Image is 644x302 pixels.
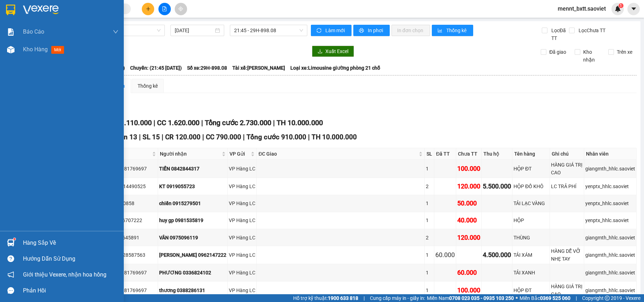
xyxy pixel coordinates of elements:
span: sync [317,28,323,34]
div: 1 [426,269,433,277]
span: notification [7,271,14,278]
div: Hướng dẫn sử dụng [23,254,118,264]
div: HỘP [514,216,549,224]
span: file-add [162,6,167,11]
div: HÀNG GIÁ TRỊ CAO [551,161,583,176]
div: kt 0373640858 [101,199,157,207]
div: 1 [426,216,433,224]
div: yenptx_hhlc.saoviet [585,182,635,190]
div: VP Hàng LC [229,165,255,173]
div: 1 [426,286,433,294]
span: ĐC Giao [259,150,417,158]
span: | [576,294,577,302]
span: Báo cáo [23,27,44,36]
div: thế anh 0981769697 [101,165,157,173]
div: 1 [426,199,433,207]
div: 40.000 [457,215,480,225]
div: TIẾN 0842844317 [159,165,226,173]
span: printer [359,28,365,34]
span: | [308,133,310,141]
span: Người nhận [160,150,220,158]
div: 50.000 [457,198,480,208]
div: giangmth_hhlc.saoviet [585,234,635,242]
div: 100.000 [457,285,480,295]
span: 21:45 - 29H-898.08 [234,25,303,36]
th: Tên hàng [512,148,550,160]
td: VP Hàng LC [228,212,257,229]
button: bar-chartThống kê [432,25,473,36]
div: giangmth_hhlc.saoviet [585,269,635,277]
span: Số xe: 29H-898.08 [187,64,227,72]
span: question-circle [7,255,14,262]
td: VP Hàng LC [228,229,257,246]
span: bar-chart [437,28,443,34]
span: Lọc Đã TT [549,27,569,42]
div: huy gp 0981535819 [159,216,226,224]
div: HỘP ĐT [514,286,549,294]
span: CC 790.000 [206,133,241,141]
div: GIANG 0828587563 [101,251,157,259]
div: yenptx_hhlc.saoviet [585,216,635,224]
span: ⚪️ [516,297,518,300]
div: NINH 0836707222 [101,216,157,224]
div: Hòa 0913645891 [101,234,157,242]
span: down [113,29,118,35]
span: | [364,294,365,302]
div: VP Hàng LC [229,269,255,277]
td: VP Hàng LC [228,264,257,281]
div: TẢI XÁM [514,251,549,259]
span: CC 1.620.000 [157,118,199,127]
span: Loại xe: Limousine giường phòng 21 chỗ [290,64,380,72]
td: VP Hàng LC [228,160,257,178]
span: Hỗ trợ kỹ thuật: [293,294,358,302]
img: warehouse-icon [7,46,14,53]
span: CR 1.110.000 [109,118,152,127]
strong: 1900 633 818 [328,295,358,301]
div: VP Hàng LC [229,199,255,207]
div: TẢI LẠC VÀNG [514,199,549,207]
span: SL 15 [143,133,160,141]
button: syncLàm mới [311,25,352,36]
span: Xuất Excel [325,47,348,55]
button: downloadXuất Excel [312,46,354,57]
span: | [153,118,155,127]
div: thương 0388286131 [159,286,226,294]
div: 100.000 [457,164,480,174]
div: VP Hàng LC [229,286,255,294]
th: SL [425,148,434,160]
span: caret-down [631,6,637,12]
div: HÀNG GIÁ TRỊ CAO [551,283,583,298]
span: copyright [605,296,610,301]
span: Trên xe [614,48,635,56]
div: VP Hàng LC [229,182,255,190]
div: 60.000 [457,268,480,278]
th: Chưa TT [456,148,482,160]
span: Người gửi [101,150,151,158]
img: icon-new-feature [615,6,621,12]
div: 4.500.000 [483,250,511,260]
span: VP Gửi [230,150,249,158]
span: Đơn 13 [115,133,137,141]
div: thế anh 0981769697 [101,269,157,277]
div: 2 [426,234,433,242]
button: In đơn chọn [391,25,430,36]
div: thế anh 0981769697 [101,286,157,294]
span: Giới thiệu Vexere, nhận hoa hồng [23,270,106,279]
span: Cung cấp máy in - giấy in: [370,294,425,302]
div: HÀNG DỄ VỠ NHẸ TAY [551,247,583,263]
td: VP Hàng LC [228,281,257,300]
div: 120.000 [457,233,480,243]
sup: 1 [13,238,16,240]
input: 14/09/2025 [175,27,214,34]
span: TH 10.000.000 [312,133,357,141]
button: printerIn phơi [353,25,390,36]
div: giangmth_hhlc.saoviet [585,251,635,259]
div: Phản hồi [23,285,118,296]
span: Miền Bắc [520,294,570,302]
div: HỘP ĐT [514,165,549,173]
span: Lọc Chưa TT [576,27,607,34]
span: TH 10.000.000 [277,118,323,127]
div: yenptx_hhlc.saoviet [585,199,635,207]
span: Miền Nam [427,294,514,302]
div: 2 [426,182,433,190]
